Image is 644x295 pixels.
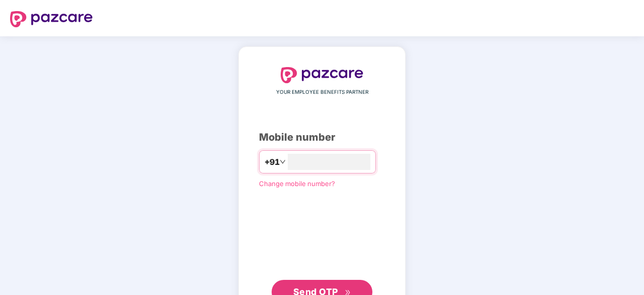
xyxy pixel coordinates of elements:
img: logo [10,11,93,27]
span: down [280,159,286,165]
a: Change mobile number? [259,180,335,188]
div: Mobile number [259,130,385,145]
span: +91 [265,156,280,168]
span: YOUR EMPLOYEE BENEFITS PARTNER [276,88,368,96]
img: logo [281,67,363,83]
